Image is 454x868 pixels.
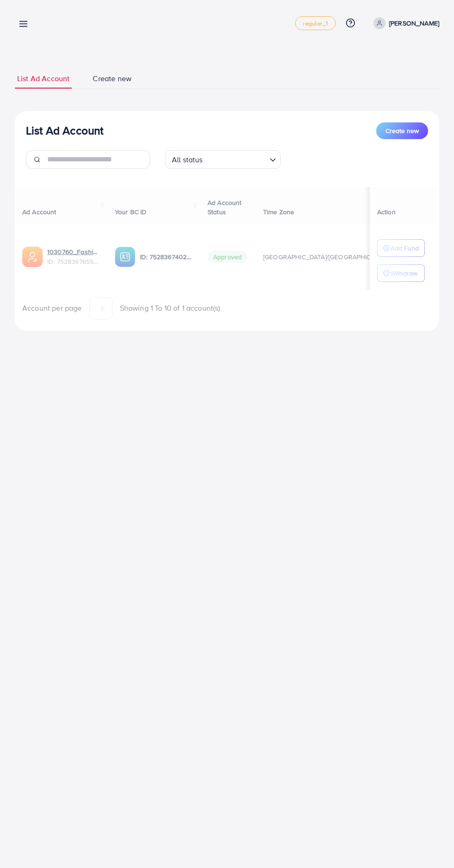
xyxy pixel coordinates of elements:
span: Create new [93,73,132,84]
a: [PERSON_NAME] [370,17,439,29]
div: Search for option [165,150,281,169]
span: All status [170,153,205,166]
span: regular_1 [303,20,328,26]
input: Search for option [206,151,266,166]
span: List Ad Account [17,73,69,84]
span: Create new [385,126,419,135]
p: [PERSON_NAME] [389,18,439,29]
h3: List Ad Account [26,124,103,137]
a: regular_1 [295,16,335,30]
button: Create new [376,122,428,139]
